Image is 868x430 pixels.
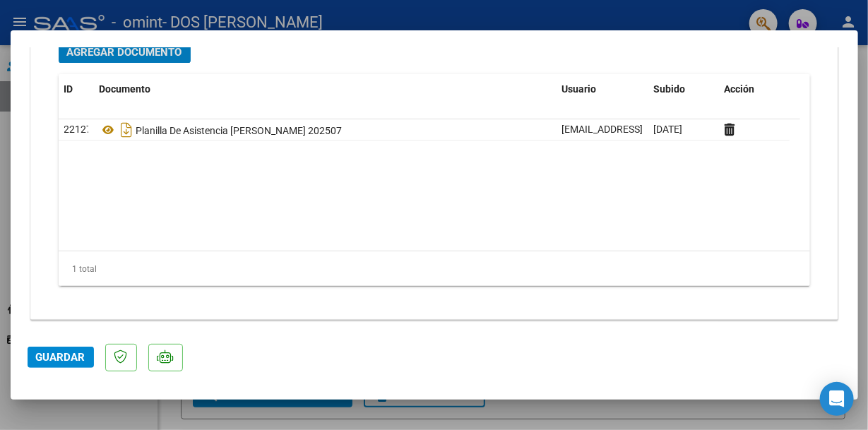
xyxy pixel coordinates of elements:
datatable-header-cell: ID [59,74,94,104]
span: Agregar Documento [67,46,182,59]
button: Guardar [28,347,94,368]
span: [DATE] [654,124,683,135]
div: Open Intercom Messenger [820,382,854,416]
span: Subido [654,83,686,95]
span: Guardar [36,351,85,364]
div: 1 total [59,251,810,287]
span: Usuario [562,83,597,95]
span: Documento [100,83,151,95]
div: DOCUMENTACIÓN RESPALDATORIA [31,30,838,319]
datatable-header-cell: Subido [648,74,719,104]
span: ID [64,83,73,95]
button: Agregar Documento [59,41,191,63]
span: Acción [725,83,755,95]
datatable-header-cell: Acción [719,74,790,104]
i: Descargar documento [118,119,136,141]
span: 22127 [64,124,93,135]
datatable-header-cell: Documento [94,74,557,104]
datatable-header-cell: Usuario [557,74,648,104]
span: Planilla De Asistencia [PERSON_NAME] 202507 [100,124,343,136]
